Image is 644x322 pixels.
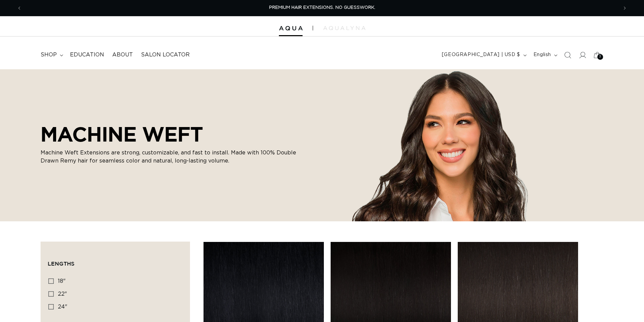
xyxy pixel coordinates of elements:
button: Previous announcement [12,2,27,15]
a: About [108,47,137,63]
summary: Search [560,48,575,63]
p: Machine Weft Extensions are strong, customizable, and fast to install. Made with 100% Double Draw... [41,149,297,165]
span: 3 [599,54,601,60]
button: [GEOGRAPHIC_DATA] | USD $ [438,49,529,61]
button: English [529,49,560,61]
img: Aqua Hair Extensions [279,26,303,31]
span: shop [41,51,57,58]
span: PREMIUM HAIR EXTENSIONS. NO GUESSWORK. [269,5,375,10]
span: 22" [58,291,67,297]
span: About [112,51,133,58]
summary: shop [37,47,66,63]
img: aqualyna.com [323,26,365,30]
span: Salon Locator [141,51,190,58]
button: Next announcement [617,2,632,15]
span: 18" [58,278,66,284]
a: Salon Locator [137,47,194,63]
span: [GEOGRAPHIC_DATA] | USD $ [442,51,520,58]
a: Education [66,47,108,63]
span: Education [70,51,104,58]
span: Lengths [48,261,74,267]
summary: Lengths (0 selected) [48,249,183,273]
h2: MACHINE WEFT [41,122,297,146]
span: 24" [58,304,67,309]
span: English [533,51,551,58]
